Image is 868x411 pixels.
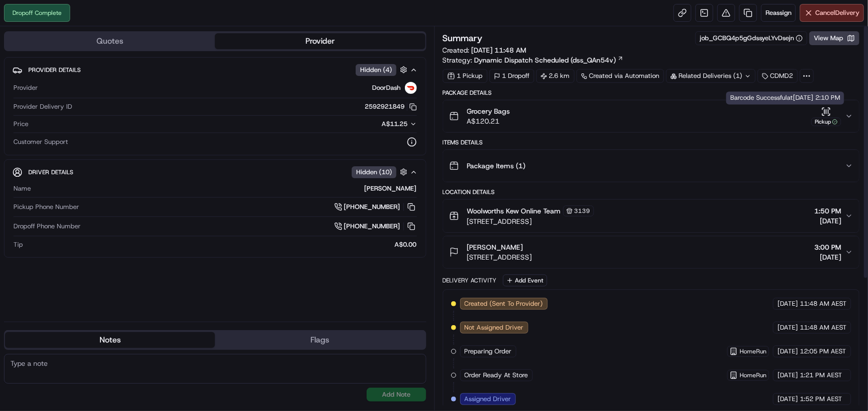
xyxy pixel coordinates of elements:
span: A$11.25 [382,120,408,128]
div: A$0.00 [27,240,417,249]
span: Reassign [766,8,791,17]
span: Created: [443,45,527,55]
button: 2592921849 [365,102,417,111]
span: Pickup Phone Number [13,203,79,211]
span: Cancel Delivery [815,8,860,17]
span: Assigned Driver [465,395,511,404]
div: 1 Dropoff [489,69,534,83]
span: 3:00 PM [814,242,841,252]
a: 💻API Documentation [80,140,164,158]
img: Nash [10,10,30,30]
span: Hidden ( 4 ) [360,66,392,74]
button: Pickup [811,107,841,126]
a: 📗Knowledge Base [6,140,80,158]
span: 12:05 PM AEST [800,347,846,356]
button: CancelDelivery [800,4,864,22]
div: Package Details [443,89,860,97]
span: HomeRun [740,347,767,355]
span: Grocery Bags [467,106,510,116]
span: Price [13,120,28,129]
div: We're available if you need us! [34,105,126,113]
button: A$11.25 [329,120,417,129]
img: 1736555255976-a54dd68f-1ca7-489b-9aae-adbdc363a1c4 [10,95,28,113]
span: Name [13,184,31,193]
button: Hidden (10) [352,166,410,178]
span: Package Items ( 1 ) [467,161,526,171]
button: Package Items (1) [443,150,860,182]
button: Reassign [761,4,796,22]
button: job_GCBQ4p5gGdssyeLYvDsejn [700,34,803,43]
span: Knowledge Base [20,144,76,154]
span: 11:48 AM AEST [800,299,847,308]
span: [STREET_ADDRESS] [467,252,532,262]
div: Strategy: [443,55,624,65]
a: Created via Automation [577,69,664,83]
span: HomeRun [740,371,767,379]
span: Created (Sent To Provider) [465,299,543,308]
span: Dynamic Dispatch Scheduled (dss_QAn54v) [475,55,616,65]
span: Order Ready At Store [465,371,528,380]
div: Location Details [443,188,860,196]
div: [PERSON_NAME] [35,184,417,193]
button: Flags [215,332,425,348]
span: Hidden ( 10 ) [356,168,392,177]
span: [DATE] [777,395,798,404]
div: 📗 [10,145,18,153]
span: Provider Delivery ID [13,102,72,111]
span: [DATE] 11:48 AM [472,46,527,55]
div: Pickup [811,118,841,126]
a: Powered byPylon [70,168,120,176]
button: Driver DetailsHidden (10) [12,164,418,180]
button: Grocery BagsA$120.21Pickup [443,100,860,132]
div: 2.6 km [536,69,575,83]
span: 1:50 PM [814,206,841,216]
div: Items Details [443,138,860,146]
span: [STREET_ADDRESS] [467,216,594,226]
img: doordash_logo_v2.png [405,82,417,94]
button: Quotes [5,33,215,49]
span: [PERSON_NAME] [467,242,523,252]
span: Pylon [99,168,120,176]
span: [DATE] [814,252,841,262]
span: A$120.21 [467,116,510,126]
p: Welcome 👋 [10,40,181,56]
button: Woolworths Kew Online Team3139[STREET_ADDRESS]1:50 PM[DATE] [443,200,860,232]
button: Start new chat [169,98,181,110]
button: Hidden (4) [356,64,410,76]
div: Barcode Successful [726,92,844,105]
span: Tip [13,240,23,249]
span: Provider [13,83,38,92]
div: Delivery Activity [443,276,497,284]
span: 1:21 PM AEST [800,371,842,380]
a: Dynamic Dispatch Scheduled (dss_QAn54v) [475,55,624,65]
span: 1:52 PM AEST [800,395,842,404]
input: Clear [26,64,164,74]
span: Not Assigned Driver [465,323,524,332]
div: CDMD2 [758,69,798,83]
a: [PHONE_NUMBER] [334,221,417,232]
button: Notes [5,332,215,348]
div: Related Deliveries (1) [666,69,756,83]
span: Driver Details [28,168,73,176]
span: DoorDash [373,83,401,92]
div: 1 Pickup [443,69,487,83]
span: 11:48 AM AEST [800,323,847,332]
span: Preparing Order [465,347,512,356]
button: Add Event [503,274,547,286]
span: [DATE] [777,299,798,308]
a: [PHONE_NUMBER] [334,202,417,212]
span: [DATE] [777,323,798,332]
span: API Documentation [94,144,160,154]
span: Customer Support [13,137,68,146]
span: Woolworths Kew Online Team [467,206,561,216]
span: [PHONE_NUMBER] [344,203,400,211]
span: 3139 [575,207,590,215]
div: 💻 [84,145,92,153]
span: Provider Details [28,66,81,74]
span: [DATE] [777,371,798,380]
button: [PERSON_NAME][STREET_ADDRESS]3:00 PM[DATE] [443,236,860,268]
